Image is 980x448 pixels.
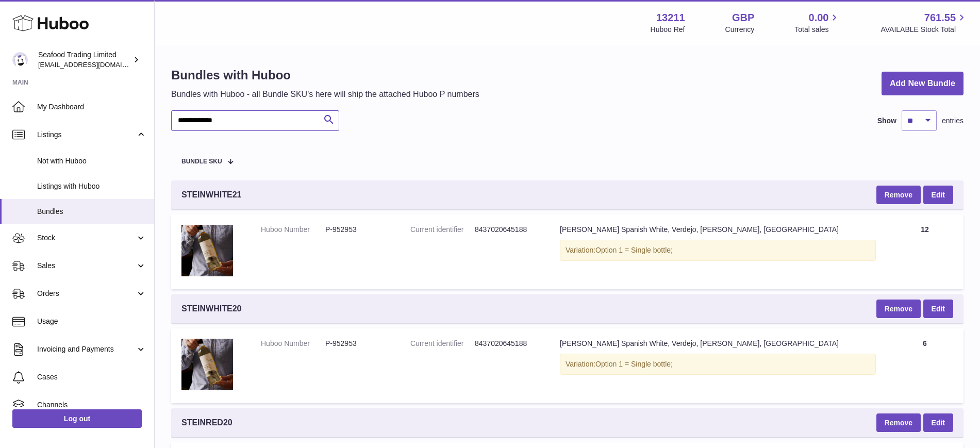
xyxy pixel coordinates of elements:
[942,116,964,126] span: entries
[181,158,222,165] span: Bundle SKU
[181,225,233,276] img: Rick Stein's Spanish White, Verdejo, D.O Rueda, Spain
[794,11,840,35] a: 0.00 Total sales
[923,300,953,318] a: Edit
[886,214,964,289] td: 12
[410,225,475,235] dt: Current identifier
[37,317,146,326] span: Usage
[12,52,28,68] img: internalAdmin-13211@internal.huboo.com
[560,339,876,349] div: [PERSON_NAME] Spanish White, Verdejo, [PERSON_NAME], [GEOGRAPHIC_DATA]
[809,11,829,25] span: 0.00
[171,67,479,84] h1: Bundles with Huboo
[181,339,233,390] img: Rick Stein's Spanish White, Verdejo, D.O Rueda, Spain
[325,225,390,235] dd: P-952953
[37,207,146,217] span: Bundles
[38,60,152,69] span: [EMAIL_ADDRESS][DOMAIN_NAME]
[877,116,896,126] label: Show
[37,102,146,112] span: My Dashboard
[181,417,232,428] span: STEINRED20
[651,25,685,35] div: Huboo Ref
[595,360,673,368] span: Option 1 = Single bottle;
[475,339,539,349] dd: 8437020645188
[923,186,953,204] a: Edit
[181,303,241,314] span: STEINWHITE20
[876,186,921,204] button: Remove
[37,130,136,140] span: Listings
[876,300,921,318] button: Remove
[732,11,754,25] strong: GBP
[560,354,876,375] div: Variation:
[595,246,673,254] span: Option 1 = Single bottle;
[37,233,136,243] span: Stock
[560,240,876,261] div: Variation:
[261,225,325,235] dt: Huboo Number
[38,50,131,70] div: Seafood Trading Limited
[881,25,968,35] span: AVAILABLE Stock Total
[886,328,964,403] td: 6
[37,261,136,271] span: Sales
[924,11,956,25] span: 761.55
[171,89,479,100] p: Bundles with Huboo - all Bundle SKU's here will ship the attached Huboo P numbers
[261,339,325,349] dt: Huboo Number
[37,156,146,166] span: Not with Huboo
[181,189,241,201] span: STEINWHITE21
[882,72,964,96] a: Add New Bundle
[923,413,953,432] a: Edit
[876,413,921,432] button: Remove
[37,344,136,354] span: Invoicing and Payments
[37,289,136,298] span: Orders
[881,11,968,35] a: 761.55 AVAILABLE Stock Total
[37,372,146,382] span: Cases
[794,25,840,35] span: Total sales
[12,409,142,428] a: Log out
[725,25,755,35] div: Currency
[560,225,876,235] div: [PERSON_NAME] Spanish White, Verdejo, [PERSON_NAME], [GEOGRAPHIC_DATA]
[325,339,390,349] dd: P-952953
[475,225,539,235] dd: 8437020645188
[656,11,685,25] strong: 13211
[37,400,146,410] span: Channels
[37,181,146,191] span: Listings with Huboo
[410,339,475,349] dt: Current identifier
